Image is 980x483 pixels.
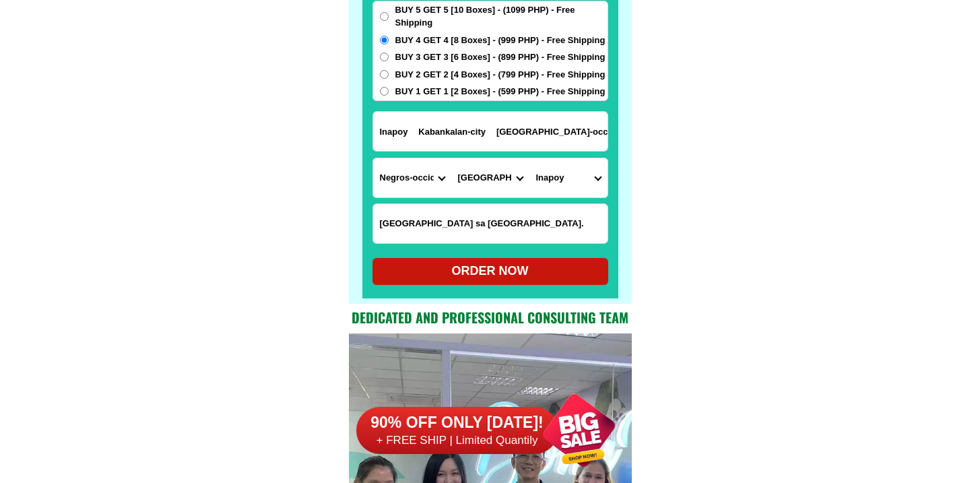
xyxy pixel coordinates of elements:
h6: 90% OFF ONLY [DATE]! [356,413,558,433]
input: BUY 4 GET 4 [8 Boxes] - (999 PHP) - Free Shipping [380,36,389,44]
span: BUY 2 GET 2 [4 Boxes] - (799 PHP) - Free Shipping [395,68,606,82]
h6: + FREE SHIP | Limited Quantily [356,433,558,448]
span: BUY 5 GET 5 [10 Boxes] - (1099 PHP) - Free Shipping [395,3,608,30]
input: BUY 2 GET 2 [4 Boxes] - (799 PHP) - Free Shipping [380,70,389,79]
select: Select commune [529,158,608,197]
h2: Dedicated and professional consulting team [349,307,632,327]
div: ORDER NOW [372,262,608,280]
select: Select province [373,158,451,197]
input: BUY 1 GET 1 [2 Boxes] - (599 PHP) - Free Shipping [380,87,389,96]
input: Input address [373,112,608,151]
select: Select district [451,158,529,197]
span: BUY 3 GET 3 [6 Boxes] - (899 PHP) - Free Shipping [395,51,606,64]
input: BUY 3 GET 3 [6 Boxes] - (899 PHP) - Free Shipping [380,53,389,61]
span: BUY 1 GET 1 [2 Boxes] - (599 PHP) - Free Shipping [395,85,606,98]
input: Input LANDMARKOFLOCATION [373,204,608,243]
span: BUY 4 GET 4 [8 Boxes] - (999 PHP) - Free Shipping [395,34,606,47]
input: BUY 5 GET 5 [10 Boxes] - (1099 PHP) - Free Shipping [380,12,389,21]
